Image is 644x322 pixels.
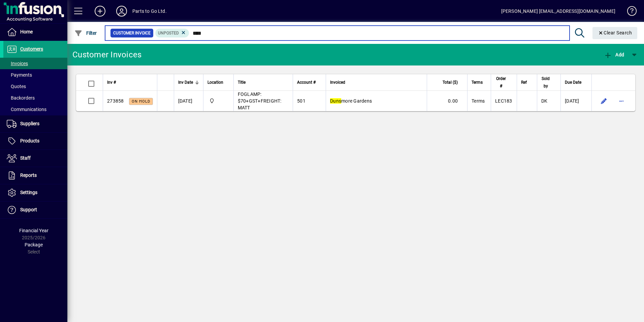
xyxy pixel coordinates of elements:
[158,31,179,35] span: Unposted
[560,91,591,111] td: [DATE]
[3,24,67,41] a: Home
[3,104,67,115] a: Communications
[598,30,632,35] span: Clear Search
[443,79,458,86] span: Total ($)
[113,30,151,36] span: Customer Invoice
[330,98,372,104] span: more Gardens
[297,79,316,86] span: Account #
[3,92,67,104] a: Backorders
[111,5,132,17] button: Profile
[7,61,28,66] span: Invoices
[132,6,167,17] div: Parts to Go Ltd.
[20,138,39,143] span: Products
[431,79,464,86] div: Total ($)
[3,150,67,167] a: Staff
[207,97,229,105] span: DAE - Bulk Store
[73,27,99,39] button: Filter
[565,79,581,86] span: Due Date
[20,207,37,212] span: Support
[3,81,67,92] a: Quotes
[7,95,35,101] span: Backorders
[541,98,548,104] span: DK
[89,5,111,17] button: Add
[20,121,39,126] span: Suppliers
[72,49,141,60] div: Customer Invoices
[616,96,627,106] button: More options
[622,1,636,23] a: Knowledge Base
[178,79,199,86] div: Inv Date
[238,91,282,110] span: FOGLAMP: $70+GST+FREIGHT: MATT
[25,242,43,247] span: Package
[3,133,67,150] a: Products
[472,79,483,86] span: Terms
[155,29,189,37] mat-chip: Customer Invoice Status: Unposted
[207,79,223,86] span: Location
[178,79,193,86] span: Inv Date
[107,79,116,86] span: Inv #
[74,30,97,36] span: Filter
[495,75,513,90] div: Order #
[3,115,67,132] a: Suppliers
[20,46,43,52] span: Customers
[602,49,626,61] button: Add
[238,79,246,86] span: Title
[330,79,423,86] div: Invoiced
[297,98,305,104] span: 501
[604,52,624,57] span: Add
[472,98,485,104] span: Terms
[3,202,67,218] a: Support
[174,91,203,111] td: [DATE]
[330,79,345,86] span: Invoiced
[19,228,49,233] span: Financial Year
[7,107,46,112] span: Communications
[3,184,67,201] a: Settings
[3,69,67,81] a: Payments
[592,27,638,39] button: Clear
[427,91,467,111] td: 0.00
[330,98,341,104] em: Duns
[297,79,322,86] div: Account #
[20,155,31,161] span: Staff
[495,98,512,104] span: LEC183
[107,98,124,104] span: 273858
[20,172,37,178] span: Reports
[521,79,527,86] span: Ref
[541,75,556,90] div: Sold by
[521,79,533,86] div: Ref
[238,79,289,86] div: Title
[20,190,37,195] span: Settings
[132,99,150,104] span: On hold
[20,29,33,34] span: Home
[501,6,615,17] div: [PERSON_NAME] [EMAIL_ADDRESS][DOMAIN_NAME]
[599,96,609,106] button: Edit
[495,75,507,90] span: Order #
[565,79,587,86] div: Due Date
[207,79,229,86] div: Location
[541,75,550,90] span: Sold by
[3,58,67,69] a: Invoices
[3,167,67,184] a: Reports
[107,79,153,86] div: Inv #
[7,84,26,89] span: Quotes
[7,72,32,78] span: Payments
